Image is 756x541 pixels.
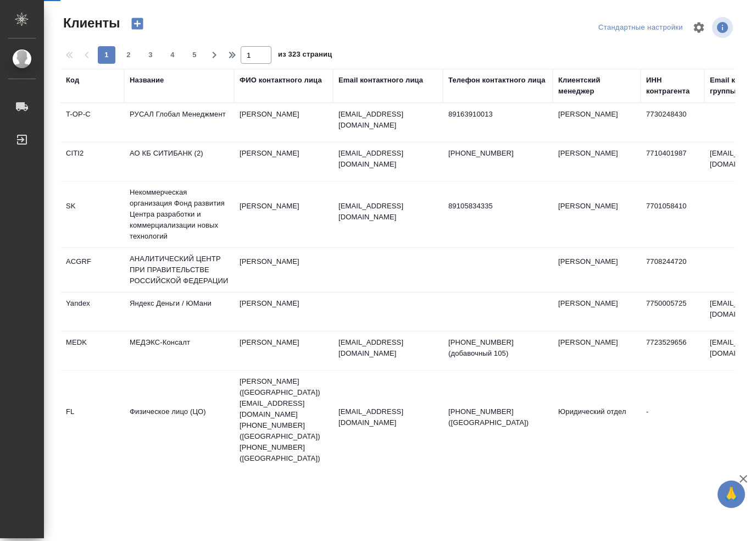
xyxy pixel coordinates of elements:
td: [PERSON_NAME] [234,332,333,370]
span: Клиенты [60,14,120,32]
td: [PERSON_NAME] [234,292,333,331]
td: MEDK [60,332,124,370]
td: Юридический отдел [553,401,641,439]
span: Посмотреть информацию [712,17,735,38]
span: 3 [142,49,159,60]
p: [PHONE_NUMBER] (добавочный 105) [448,337,547,359]
td: 7708244720 [641,251,704,289]
td: 7730248430 [641,103,704,142]
p: 89163910013 [448,109,547,120]
p: 89105834335 [448,201,547,212]
td: [PERSON_NAME] [553,195,641,234]
td: - [641,401,704,439]
p: [EMAIL_ADDRESS][DOMAIN_NAME] [338,337,437,359]
p: [PHONE_NUMBER] ([GEOGRAPHIC_DATA]) [448,406,547,428]
td: 7701058410 [641,195,704,234]
span: 🙏 [722,483,741,506]
td: FL [60,401,124,439]
td: [PERSON_NAME] [553,142,641,181]
td: 7723529656 [641,332,704,370]
td: Yandex [60,292,124,331]
td: CITI2 [60,142,124,181]
span: 5 [186,49,203,60]
td: Физическое лицо (ЦО) [124,401,234,439]
td: РУСАЛ Глобал Менеджмент [124,103,234,142]
div: ФИО контактного лица [240,75,322,86]
td: [PERSON_NAME] [234,142,333,181]
div: Название [130,75,164,86]
td: АО КБ СИТИБАНК (2) [124,142,234,181]
button: 2 [120,46,137,64]
td: [PERSON_NAME] [234,103,333,142]
p: [EMAIL_ADDRESS][DOMAIN_NAME] [338,406,437,428]
td: 7710401987 [641,142,704,181]
td: [PERSON_NAME] [553,103,641,142]
td: Яндекс Деньги / ЮМани [124,292,234,331]
span: 4 [164,49,181,60]
button: 3 [142,46,159,64]
p: [EMAIL_ADDRESS][DOMAIN_NAME] [338,148,437,170]
td: [PERSON_NAME] [553,251,641,289]
td: [PERSON_NAME] [553,332,641,370]
div: ИНН контрагента [646,75,699,97]
div: Клиентский менеджер [558,75,635,97]
td: АНАЛИТИЧЕСКИЙ ЦЕНТР ПРИ ПРАВИТЕЛЬСТВЕ РОССИЙСКОЙ ФЕДЕРАЦИИ [124,248,234,292]
div: split button [596,19,686,36]
p: [PHONE_NUMBER] [448,148,547,159]
td: Некоммерческая организация Фонд развития Центра разработки и коммерциализации новых технологий [124,181,234,247]
div: Телефон контактного лица [448,75,546,86]
td: 7750005725 [641,292,704,331]
td: SK [60,195,124,234]
p: [EMAIL_ADDRESS][DOMAIN_NAME] [338,109,437,131]
span: Настроить таблицу [686,14,712,41]
button: 🙏 [718,481,745,508]
td: [PERSON_NAME] ([GEOGRAPHIC_DATA]) [EMAIL_ADDRESS][DOMAIN_NAME] [PHONE_NUMBER] ([GEOGRAPHIC_DATA])... [234,371,333,470]
td: T-OP-C [60,103,124,142]
button: 4 [164,46,181,64]
div: Код [66,75,79,86]
div: Email контактного лица [338,75,423,86]
span: 2 [120,49,137,60]
td: ACGRF [60,251,124,289]
td: [PERSON_NAME] [234,251,333,289]
span: из 323 страниц [278,48,332,64]
button: Создать [124,14,151,33]
button: 5 [186,46,203,64]
td: [PERSON_NAME] [234,195,333,234]
td: МЕДЭКС-Консалт [124,332,234,370]
td: [PERSON_NAME] [553,292,641,331]
p: [EMAIL_ADDRESS][DOMAIN_NAME] [338,201,437,223]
